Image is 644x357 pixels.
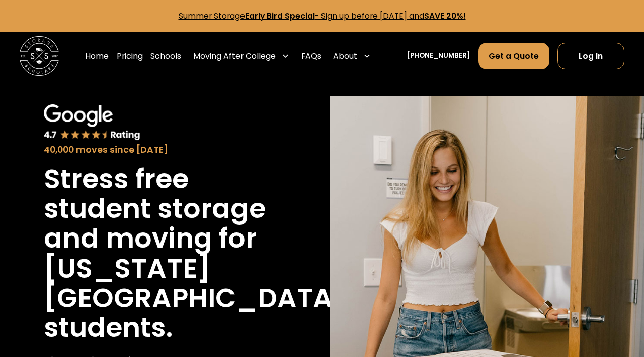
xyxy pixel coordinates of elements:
[44,254,346,313] h1: [US_STATE][GEOGRAPHIC_DATA]
[20,36,59,75] img: Storage Scholars main logo
[179,11,466,21] a: Summer StorageEarly Bird Special- Sign up before [DATE] andSAVE 20%!
[189,42,293,70] div: Moving After College
[478,43,549,69] a: Get a Quote
[150,42,181,70] a: Schools
[407,51,470,61] a: [PHONE_NUMBER]
[193,50,276,62] div: Moving After College
[301,42,321,70] a: FAQs
[245,11,315,21] strong: Early Bird Special
[85,42,109,70] a: Home
[424,11,466,21] strong: SAVE 20%!
[330,42,375,70] div: About
[44,164,270,254] h1: Stress free student storage and moving for
[44,313,173,342] h1: students.
[333,50,357,62] div: About
[117,42,143,70] a: Pricing
[557,43,624,69] a: Log In
[44,104,140,141] img: Google 4.7 star rating
[44,143,270,156] div: 40,000 moves since [DATE]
